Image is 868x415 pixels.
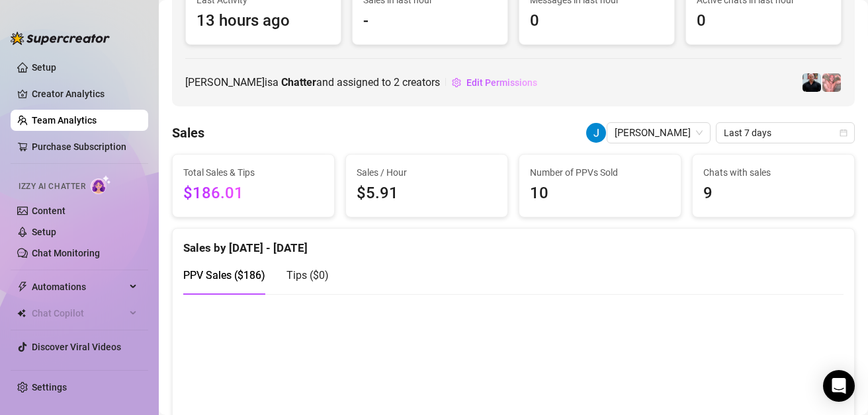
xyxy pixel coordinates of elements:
span: $186.01 [183,181,324,206]
span: 13 hours ago [196,9,330,34]
a: Creator Analytics [32,83,138,104]
img: AI Chatter [91,175,111,194]
span: 10 [530,181,670,206]
span: Last 7 days [724,123,847,143]
span: Chats with sales [703,165,844,180]
a: Settings [32,382,67,393]
h4: Sales [172,124,204,142]
button: Edit Permissions [451,72,538,93]
span: thunderbolt [17,282,28,292]
div: Open Intercom Messenger [823,370,855,402]
span: Izzy AI Chatter [19,180,85,193]
span: 0 [530,9,664,34]
div: Sales by [DATE] - [DATE] [183,229,844,257]
a: Chat Monitoring [32,248,100,258]
span: 9 [703,181,844,206]
a: Team Analytics [32,115,97,126]
span: Jessica Florita [615,123,703,143]
span: 2 [394,76,400,89]
span: setting [452,78,461,87]
span: PPV Sales ( $186 ) [183,269,265,282]
img: White [822,73,841,92]
a: Purchase Subscription [32,141,126,152]
span: Edit Permissions [466,77,537,88]
span: Chat Copilot [32,303,126,324]
img: Chat Copilot [17,309,26,318]
img: Jessica Florita [586,123,606,143]
span: Sales / Hour [357,165,497,180]
b: Chatter [281,76,316,89]
span: Automations [32,276,126,297]
span: $5.91 [357,181,497,206]
span: Tips ( $0 ) [286,269,329,282]
span: [PERSON_NAME] is a and assigned to creators [185,74,440,91]
span: Number of PPVs Sold [530,165,670,180]
span: Total Sales & Tips [183,165,324,180]
a: Content [32,206,65,216]
a: Setup [32,62,56,73]
a: Setup [32,227,56,237]
span: - [363,9,497,34]
a: Discover Viral Videos [32,342,121,352]
img: White.Rhino [803,73,821,92]
span: 0 [697,9,830,34]
img: logo-BBDzfeDw.svg [11,32,110,45]
span: calendar [840,129,847,137]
